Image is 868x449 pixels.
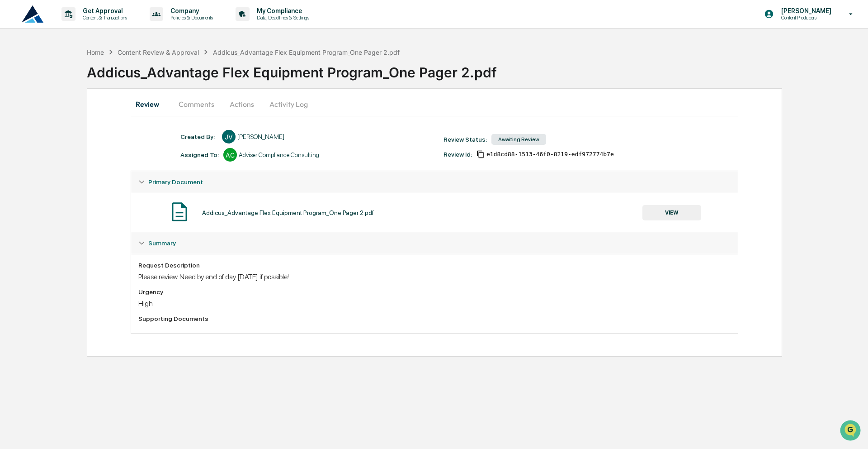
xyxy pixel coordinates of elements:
[250,7,314,14] p: My Compliance
[66,115,73,122] div: 🗄️
[171,93,222,115] button: Comments
[148,178,203,186] span: Primary Document
[87,57,868,81] div: Addicus_Advantage Flex Equipment Program_One Pager 2.pdf
[9,69,25,86] img: 1746055101610-c473b297-6a78-478c-a979-82029cc54cd1
[222,93,262,115] button: Actions
[62,110,116,127] a: 🗄️Attestations
[131,254,738,333] div: Summary
[839,419,863,444] iframe: Open customer support
[476,150,485,158] span: Copy Id
[9,19,165,33] p: How can we help?
[642,205,701,220] button: VIEW
[154,72,165,83] button: Start new chat
[223,148,237,162] div: AC
[213,48,400,56] div: Addicus_Advantage Flex Equipment Program_One Pager 2.pdf
[138,315,731,322] div: Supporting Documents
[18,131,57,140] span: Data Lookup
[443,151,472,158] div: Review Id:
[138,299,731,308] div: High
[138,262,731,269] div: Request Description
[75,114,112,123] span: Attestations
[163,14,217,21] p: Policies & Documents
[774,14,836,21] p: Content Producers
[138,272,731,281] div: Please review. Need by end of day [DATE] if possible!
[87,48,104,56] div: Home
[202,209,374,216] div: Addicus_Advantage Flex Equipment Program_One Pager 2.pdf
[168,201,191,223] img: Document Icon
[774,7,836,14] p: [PERSON_NAME]
[262,93,315,115] button: Activity Log
[5,128,61,144] a: 🔎Data Lookup
[222,130,236,143] div: JV
[31,78,114,86] div: We're available if you need us!
[18,114,58,123] span: Preclearance
[9,115,16,122] div: 🖐️
[22,5,43,23] img: logo
[131,93,738,115] div: secondary tabs example
[250,14,314,21] p: Data, Deadlines & Settings
[131,171,738,193] div: Primary Document
[443,136,487,143] div: Review Status:
[237,133,284,140] div: [PERSON_NAME]
[9,132,16,139] div: 🔎
[131,93,171,115] button: Review
[31,69,148,78] div: Start new chat
[118,48,199,56] div: Content Review & Approval
[90,153,109,160] span: Pylon
[75,7,132,14] p: Get Approval
[75,14,132,21] p: Content & Transactions
[163,7,217,14] p: Company
[64,153,109,160] a: Powered byPylon
[239,151,319,158] div: Adviser Compliance Consulting
[131,232,738,254] div: Summary
[131,193,738,232] div: Primary Document
[180,133,217,140] div: Created By: ‎ ‎
[5,110,62,127] a: 🖐️Preclearance
[180,151,219,158] div: Assigned To:
[486,151,614,158] span: e1d8cd88-1513-46f0-8219-edf972774b7e
[148,239,176,247] span: Summary
[491,134,546,145] div: Awaiting Review
[138,288,731,296] div: Urgency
